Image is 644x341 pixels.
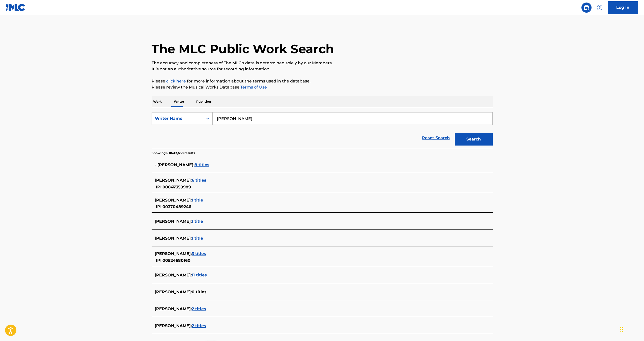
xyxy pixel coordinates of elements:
[152,41,334,56] h1: The MLC Public Work Search
[162,185,191,189] span: 00847359989
[595,3,605,13] div: Help
[419,132,452,144] a: Reset Search
[156,185,162,189] span: IPI:
[192,198,203,203] span: 1 title
[155,290,192,294] span: [PERSON_NAME] :
[172,96,186,107] p: Writer
[192,219,203,224] span: 1 title
[597,5,603,11] img: help
[152,60,493,66] p: The accuracy and completeness of The MLC's data is determined solely by our Members.
[619,317,644,341] iframe: Chat Widget
[192,323,206,328] span: 2 titles
[239,85,267,90] a: Terms of Use
[155,219,192,224] span: [PERSON_NAME] :
[162,204,191,209] span: 00370489246
[156,258,162,263] span: IPI:
[195,96,213,107] p: Publisher
[152,78,493,84] p: Please for more information about the terms used in the database.
[155,178,192,183] span: [PERSON_NAME] :
[192,306,206,311] span: 2 titles
[152,151,195,155] p: Showing 1 - 10 of 3,630 results
[162,258,190,263] span: 00524680160
[152,66,493,72] p: It is not an authoritative source for recording information.
[155,198,192,203] span: [PERSON_NAME] :
[608,1,638,14] a: Log In
[583,5,590,11] img: search
[152,84,493,90] p: Please review the Musical Works Database
[152,96,163,107] p: Work
[155,236,192,241] span: [PERSON_NAME] :
[156,204,162,209] span: IPI:
[581,3,592,13] a: Public Search
[155,273,192,277] span: [PERSON_NAME] :
[155,323,192,328] span: [PERSON_NAME] :
[455,133,493,146] button: Search
[192,273,207,277] span: 11 titles
[152,112,493,148] form: Search Form
[192,178,206,183] span: 6 titles
[192,251,206,256] span: 3 titles
[155,162,194,167] span: - [PERSON_NAME] :
[192,290,207,294] span: 0 titles
[155,306,192,311] span: [PERSON_NAME] :
[166,79,186,83] a: click here
[6,4,25,11] img: MLC Logo
[192,236,203,241] span: 1 title
[155,251,192,256] span: [PERSON_NAME] :
[620,322,623,337] div: Drag
[194,162,209,167] span: 8 titles
[155,116,200,122] div: Writer Name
